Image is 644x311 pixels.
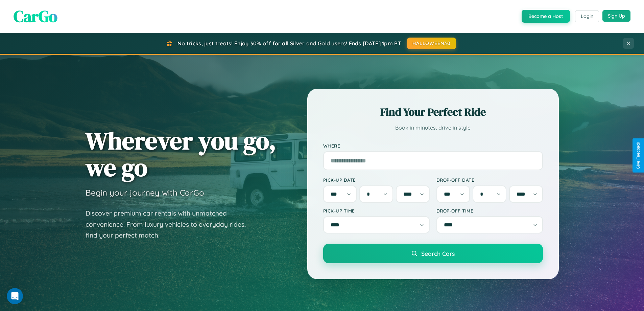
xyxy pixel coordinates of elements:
label: Pick-up Date [323,177,430,183]
span: CarGo [14,5,57,27]
button: Search Cars [323,244,543,263]
iframe: Intercom live chat [7,288,23,304]
button: HALLOWEEN30 [407,38,456,49]
h3: Begin your journey with CarGo [86,187,204,198]
span: No tricks, just treats! Enjoy 30% off for all Silver and Gold users! Ends [DATE] 1pm PT. [177,40,402,47]
button: Sign Up [602,10,630,22]
div: Give Feedback [636,142,641,169]
h2: Find Your Perfect Ride [323,105,543,119]
p: Discover premium car rentals with unmatched convenience. From luxury vehicles to everyday rides, ... [86,208,255,241]
label: Drop-off Time [436,208,543,214]
label: Where [323,143,543,149]
button: Login [575,10,599,22]
p: Book in minutes, drive in style [323,123,543,133]
h1: Wherever you go, we go [86,127,276,181]
button: Become a Host [522,10,570,23]
label: Drop-off Date [436,177,543,183]
label: Pick-up Time [323,208,430,214]
span: Search Cars [421,250,455,257]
